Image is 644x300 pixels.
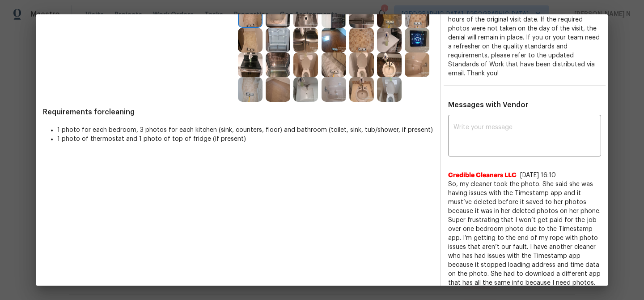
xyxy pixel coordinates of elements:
span: Messages with Vendor [448,101,528,109]
span: Requirements for cleaning [43,108,433,117]
span: Credible Cleaners LLC [448,171,517,180]
li: 1 photo for each bedroom, 3 photos for each kitchen (sink, counters, floor) and bathroom (toilet,... [57,126,433,135]
span: [DATE] 16:10 [520,172,556,178]
li: 1 photo of thermostat and 1 photo of top of fridge (if present) [57,135,433,143]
